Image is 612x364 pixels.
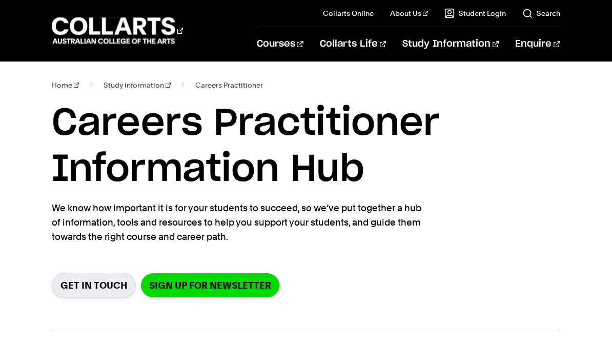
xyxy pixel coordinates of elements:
p: We know how important it is for your students to succeed, so we’ve put together a hub of informat... [52,201,426,244]
h1: Careers Practitioner Information Hub [52,100,560,193]
a: About Us [390,8,428,18]
a: SIGN UP FOR NEWSLETTER [141,273,279,297]
a: Search [522,8,560,18]
a: Student Login [444,8,506,18]
div: Go to homepage [52,16,183,45]
a: Study Information [402,27,499,61]
a: Collarts Online [323,8,374,18]
a: Get in Touch [52,273,136,298]
a: Collarts Life [320,27,386,61]
a: Study information [104,78,171,92]
a: Courses [257,27,303,61]
a: Home [52,78,79,92]
span: Careers Practitioner [195,78,263,92]
a: Enquire [515,27,560,61]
